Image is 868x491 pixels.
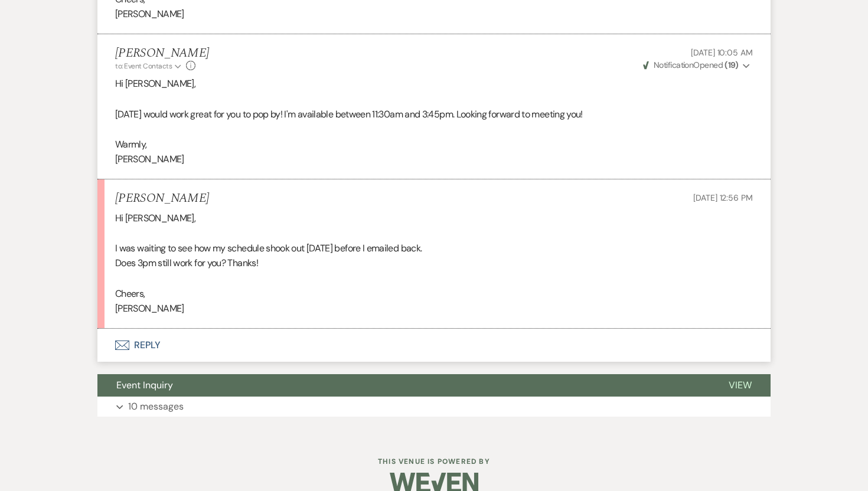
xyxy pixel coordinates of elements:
[693,192,753,203] span: [DATE] 12:56 PM
[691,47,753,58] span: [DATE] 10:05 AM
[115,46,209,61] h5: [PERSON_NAME]
[97,374,710,397] button: Event Inquiry
[116,379,173,391] span: Event Inquiry
[729,379,752,391] span: View
[725,60,738,70] strong: ( 19 )
[710,374,771,397] button: View
[115,61,172,71] span: to: Event Contacts
[115,76,753,91] p: Hi [PERSON_NAME],
[115,211,753,316] div: Hi [PERSON_NAME], I was waiting to see how my schedule shook out [DATE] before I emailed back. Do...
[115,191,209,206] h5: [PERSON_NAME]
[115,107,753,122] p: [DATE] would work great for you to pop by! I'm available between 11:30am and 3:45pm. Looking forw...
[97,329,771,362] button: Reply
[654,60,693,70] span: Notification
[115,152,753,167] p: [PERSON_NAME]
[641,59,753,71] button: NotificationOpened (19)
[115,61,183,71] button: to: Event Contacts
[97,397,771,417] button: 10 messages
[115,137,753,152] p: Warmly,
[643,60,739,70] span: Opened
[128,399,184,414] p: 10 messages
